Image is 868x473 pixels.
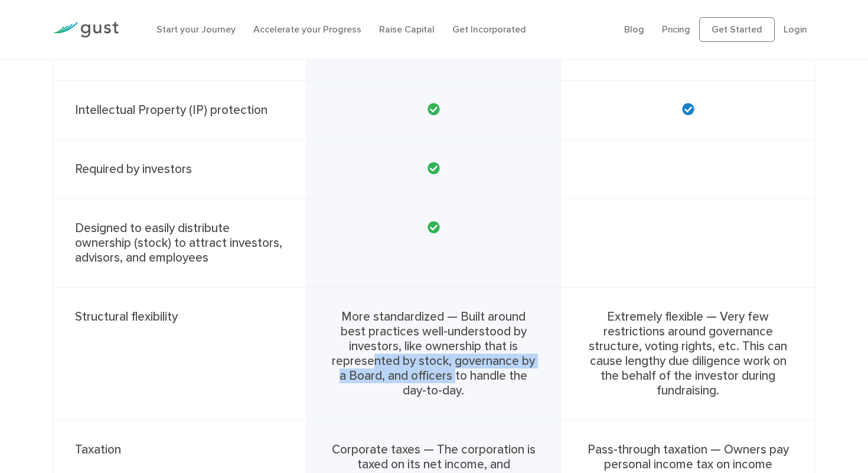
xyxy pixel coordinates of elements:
[662,24,690,35] a: Pricing
[53,140,307,199] div: Required by investors
[561,288,815,420] div: Extremely flexible — Very few restrictions around governance structure, voting rights, etc. This ...
[624,24,644,35] a: Blog
[53,199,307,288] div: Designed to easily distribute ownership (stock) to attract investors, advisors, and employees
[379,24,435,35] a: Raise Capital
[307,288,561,420] div: More standardized — Built around best practices well-understood by investors, like ownership that...
[53,81,307,140] div: Intellectual Property (IP) protection
[699,17,775,42] a: Get Started
[253,24,361,35] a: Accelerate your Progress
[784,24,807,35] a: Login
[53,288,307,420] div: Structural flexibility
[452,24,526,35] a: Get Incorporated
[156,24,236,35] a: Start your Journey
[53,22,119,38] img: Gust Logo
